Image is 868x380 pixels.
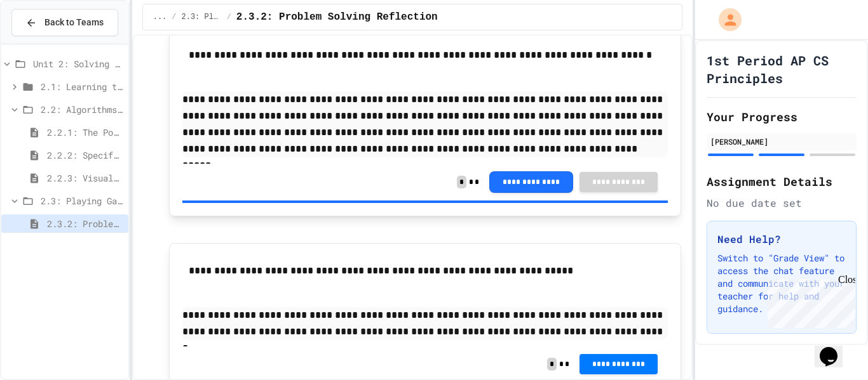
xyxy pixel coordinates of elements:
span: Back to Teams [44,16,104,29]
iframe: chat widget [815,329,855,367]
span: 2.2: Algorithms - from Pseudocode to Flowcharts [41,103,123,116]
span: / [172,12,176,22]
span: 2.3.2: Problem Solving Reflection [47,217,123,230]
span: 2.3: Playing Games [41,194,123,207]
span: ... [153,12,167,22]
iframe: chat widget [763,274,855,328]
span: Unit 2: Solving Problems in Computer Science [33,57,123,70]
span: 2.2.3: Visualizing Logic with Flowcharts [47,171,123,185]
span: 2.2.2: Specifying Ideas with Pseudocode [47,148,123,162]
div: [PERSON_NAME] [710,136,853,147]
div: Chat with us now!Close [5,5,88,81]
h2: Your Progress [707,108,857,126]
div: My Account [705,5,745,34]
span: / [227,12,231,22]
span: 2.2.1: The Power of Algorithms [47,126,123,139]
p: Switch to "Grade View" to access the chat feature and communicate with your teacher for help and ... [717,252,846,315]
span: 2.1: Learning to Solve Hard Problems [41,80,123,93]
div: No due date set [707,195,857,211]
h3: Need Help? [717,232,846,247]
h1: 1st Period AP CS Principles [707,51,857,87]
span: 2.3: Playing Games [182,12,222,22]
span: 2.3.2: Problem Solving Reflection [236,10,438,25]
h2: Assignment Details [707,173,857,190]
